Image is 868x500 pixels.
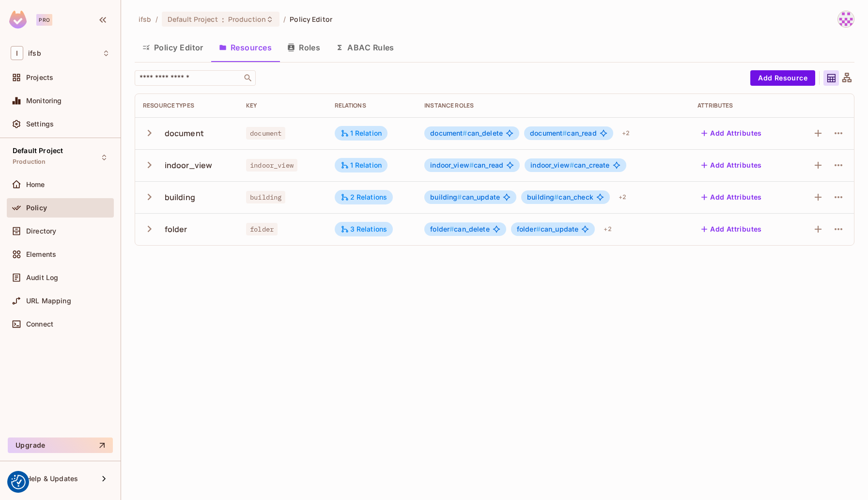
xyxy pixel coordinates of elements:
[246,127,285,140] span: document
[221,16,225,23] span: :
[139,15,152,24] span: the active workspace
[335,102,409,109] div: Relations
[527,193,558,201] span: building
[26,120,54,128] span: Settings
[246,102,319,109] div: Key
[517,225,579,233] span: can_update
[26,297,71,305] span: URL Mapping
[36,14,52,26] div: Pro
[246,223,278,235] span: folder
[341,129,382,138] div: 1 Relation
[228,15,266,24] span: Production
[13,147,63,155] span: Default Project
[26,320,53,328] span: Connect
[697,157,766,173] button: Add Attributes
[430,193,500,201] span: can_update
[697,102,784,109] div: Attributes
[13,158,46,166] span: Production
[570,161,574,169] span: #
[750,70,815,86] button: Add Resource
[530,161,609,169] span: can_create
[530,129,597,137] span: can_read
[279,35,328,60] button: Roles
[28,49,41,57] span: Workspace: ifsb
[290,15,332,24] span: Policy Editor
[246,191,285,203] span: building
[618,125,634,141] div: + 2
[143,102,231,109] div: Resource Types
[328,35,402,60] button: ABAC Rules
[283,15,286,24] li: /
[341,193,387,202] div: 2 Relations
[469,161,474,169] span: #
[457,193,462,201] span: #
[26,274,58,281] span: Audit Log
[26,74,53,81] span: Projects
[562,129,567,137] span: #
[341,225,387,234] div: 3 Relations
[11,46,23,60] span: I
[697,221,766,237] button: Add Attributes
[9,11,27,29] img: SReyMgAAAABJRU5ErkJggg==
[430,225,454,233] span: folder
[554,193,558,201] span: #
[697,125,766,141] button: Add Attributes
[615,189,630,205] div: + 2
[517,225,541,233] span: folder
[155,15,158,24] li: /
[246,159,297,172] span: indoor_view
[165,192,195,203] div: building
[463,129,467,137] span: #
[424,102,682,109] div: Instance roles
[697,189,766,205] button: Add Attributes
[341,161,382,170] div: 1 Relation
[26,227,56,235] span: Directory
[26,204,47,212] span: Policy
[430,161,474,169] span: indoor_view
[430,161,503,169] span: can_read
[536,225,541,233] span: #
[165,128,204,139] div: document
[26,181,45,188] span: Home
[600,221,615,237] div: + 2
[11,475,26,489] button: Consent Preferences
[8,437,113,453] button: Upgrade
[211,35,279,60] button: Resources
[530,129,567,137] span: document
[135,35,211,60] button: Policy Editor
[430,129,503,137] span: can_delete
[168,15,218,24] span: Default Project
[165,224,187,234] div: folder
[430,193,462,201] span: building
[530,161,574,169] span: indoor_view
[430,129,467,137] span: document
[26,250,56,258] span: Elements
[838,11,854,27] img: Artur IFSB
[26,475,78,483] span: Help & Updates
[26,97,62,105] span: Monitoring
[165,160,213,171] div: indoor_view
[527,193,593,201] span: can_check
[449,225,454,233] span: #
[11,475,26,489] img: Revisit consent button
[430,225,490,233] span: can_delete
